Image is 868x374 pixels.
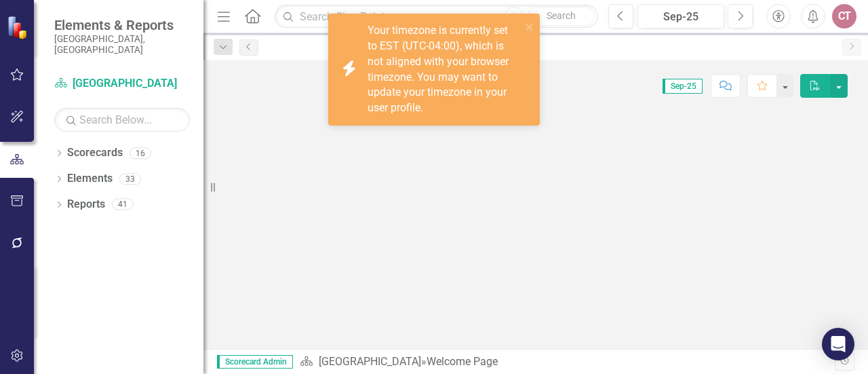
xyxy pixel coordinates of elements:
[54,33,190,56] small: [GEOGRAPHIC_DATA], [GEOGRAPHIC_DATA]
[300,354,835,370] div: »
[54,17,190,33] span: Elements & Reports
[67,171,113,187] a: Elements
[642,9,719,25] div: Sep-25
[547,10,576,21] span: Search
[54,108,190,132] input: Search Below...
[525,19,534,35] button: close
[822,328,854,360] div: Open Intercom Messenger
[67,197,105,212] a: Reports
[275,5,598,29] input: Search ClearPoint...
[119,173,141,185] div: 33
[130,147,151,159] div: 16
[112,199,134,210] div: 41
[637,4,724,29] button: Sep-25
[217,355,293,369] span: Scorecard Admin
[54,76,190,92] a: [GEOGRAPHIC_DATA]
[319,355,421,368] a: [GEOGRAPHIC_DATA]
[427,355,498,368] div: Welcome Page
[368,23,521,116] div: Your timezone is currently set to EST (UTC-04:00), which is not aligned with your browser timezon...
[7,15,31,39] img: ClearPoint Strategy
[67,145,123,161] a: Scorecards
[832,4,856,29] button: CT
[527,7,595,26] button: Search
[663,79,703,94] span: Sep-25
